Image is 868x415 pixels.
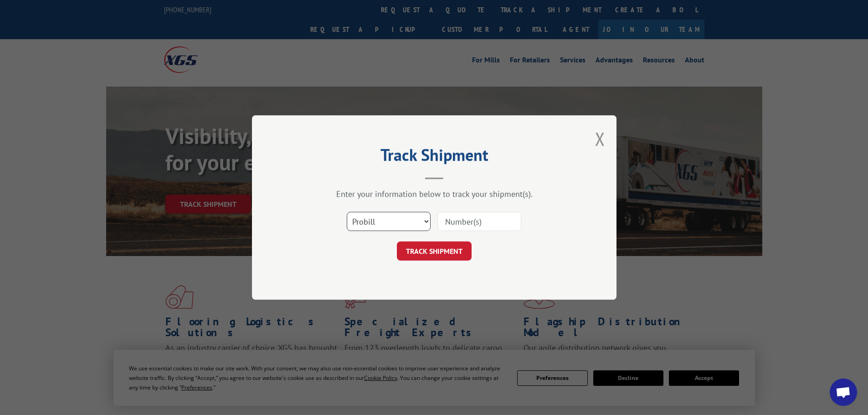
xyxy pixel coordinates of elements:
[830,379,857,406] div: Open chat
[437,212,521,231] input: Number(s)
[298,149,571,166] h2: Track Shipment
[595,127,605,151] button: Close modal
[397,241,472,261] button: TRACK SHIPMENT
[298,189,571,199] div: Enter your information below to track your shipment(s).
